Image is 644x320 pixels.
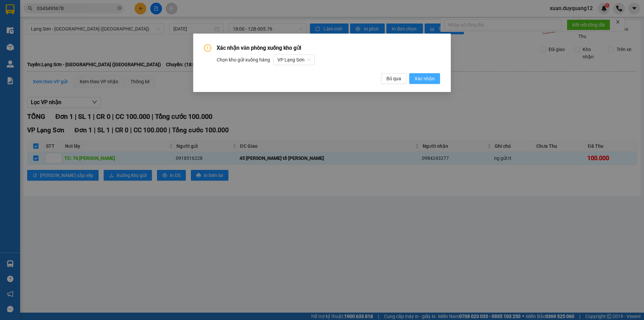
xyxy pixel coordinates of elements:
[409,73,440,84] button: Xác nhận
[381,73,407,84] button: Bỏ qua
[204,44,211,52] span: exclamation-circle
[217,45,301,51] span: Xác nhận văn phòng xuống kho gửi
[386,75,401,82] span: Bỏ qua
[415,75,435,82] span: Xác nhận
[277,55,311,65] span: VP Lạng Sơn
[217,54,440,65] div: Chọn kho gửi xuống hàng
